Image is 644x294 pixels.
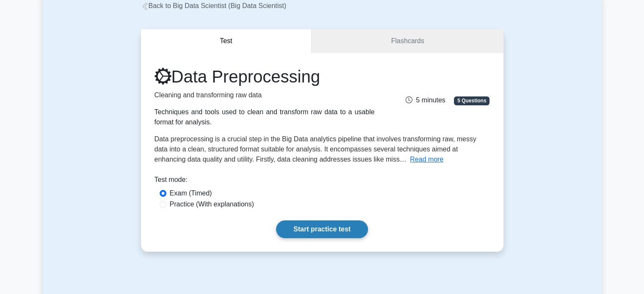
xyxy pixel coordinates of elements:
[170,188,212,198] label: Exam (Timed)
[155,90,375,100] p: Cleaning and transforming raw data
[155,175,490,188] div: Test mode:
[276,220,368,238] a: Start practice test
[155,135,476,163] span: Data preprocessing is a crucial step in the Big Data analytics pipeline that involves transformin...
[406,96,445,104] span: 5 minutes
[170,199,254,209] label: Practice (With explanations)
[312,29,503,53] a: Flashcards
[155,107,375,127] div: Techniques and tools used to clean and transform raw data to a usable format for analysis.
[410,154,443,165] button: Read more
[454,96,489,105] span: 5 Questions
[155,66,375,87] h1: Data Preprocessing
[141,29,312,53] button: Test
[141,2,286,9] a: Back to Big Data Scientist (Big Data Scientist)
